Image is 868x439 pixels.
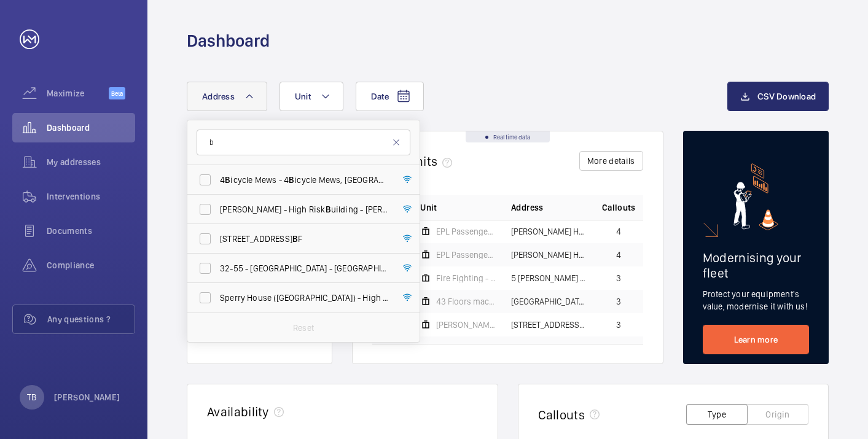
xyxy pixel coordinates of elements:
[220,292,389,304] span: Sperry House ([GEOGRAPHIC_DATA]) - High Risk uilding - [GEOGRAPHIC_DATA] ([GEOGRAPHIC_DATA]), [GE...
[757,91,816,101] span: CSV Download
[202,91,235,101] span: Address
[511,274,587,282] span: 5 [PERSON_NAME] House - High Risk Building - [GEOGRAPHIC_DATA][PERSON_NAME]
[220,174,389,186] span: 4 icycle Mews - 4 icycle Mews, [GEOGRAPHIC_DATA] 6FF
[511,321,587,329] span: [STREET_ADDRESS][PERSON_NAME] - [PERSON_NAME][GEOGRAPHIC_DATA]
[197,130,410,155] input: Search by address
[436,251,496,259] span: EPL Passenger Lift No 2
[602,201,636,214] span: Callouts
[538,407,585,422] h2: Callouts
[47,225,135,237] span: Documents
[371,91,389,101] span: Date
[27,391,36,403] p: TB
[511,227,587,236] span: [PERSON_NAME] House - High Risk Building - [PERSON_NAME][GEOGRAPHIC_DATA]
[686,404,748,425] button: Type
[293,322,314,334] p: Reset
[579,151,643,171] button: More details
[616,321,621,329] span: 3
[616,227,621,236] span: 4
[616,274,621,282] span: 3
[207,404,269,419] h2: Availability
[47,190,135,203] span: Interventions
[727,82,829,111] button: CSV Download
[511,297,587,306] span: [GEOGRAPHIC_DATA] - [GEOGRAPHIC_DATA]
[616,297,621,306] span: 3
[326,204,331,214] span: B
[47,259,135,271] span: Compliance
[420,201,437,214] span: Unit
[54,391,120,403] p: [PERSON_NAME]
[47,87,109,99] span: Maximize
[436,321,496,329] span: [PERSON_NAME] Platform Lift
[292,234,298,244] span: B
[220,203,389,216] span: [PERSON_NAME] - High Risk uilding - [PERSON_NAME][GEOGRAPHIC_DATA] P
[409,153,458,169] span: units
[220,262,389,274] span: 32-55 - [GEOGRAPHIC_DATA] - [GEOGRAPHIC_DATA], [GEOGRAPHIC_DATA] U 5 6GY
[220,233,389,245] span: [STREET_ADDRESS] F
[289,175,294,185] span: B
[703,325,809,354] a: Learn more
[436,227,496,236] span: EPL Passenger Lift No 1
[511,201,543,214] span: Address
[703,288,809,313] p: Protect your equipment's value, modernise it with us!
[436,297,496,306] span: 43 Floors machine room less middle lift
[47,122,135,134] span: Dashboard
[47,156,135,168] span: My addresses
[511,251,587,259] span: [PERSON_NAME] House - [PERSON_NAME][GEOGRAPHIC_DATA]
[747,404,808,425] button: Origin
[280,82,343,111] button: Unit
[109,87,125,99] span: Beta
[225,175,230,185] span: B
[616,251,621,259] span: 4
[466,131,550,142] div: Real time data
[47,313,135,325] span: Any questions ?
[187,29,270,52] h1: Dashboard
[703,250,809,281] h2: Modernising your fleet
[436,274,496,282] span: Fire Fighting - EPL Passenger Lift
[733,163,778,230] img: marketing-card.svg
[295,91,311,101] span: Unit
[356,82,424,111] button: Date
[187,82,267,111] button: Address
